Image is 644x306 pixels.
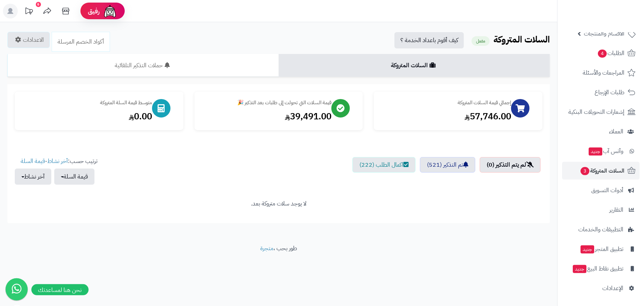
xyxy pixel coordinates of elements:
a: إشعارات التحويلات البنكية [562,103,640,121]
span: أدوات التسويق [591,185,623,195]
span: المراجعات والأسئلة [583,68,624,78]
span: طلبات الإرجاع [595,87,624,98]
a: أكواد الخصم المرسلة [52,32,110,52]
div: 6 [36,2,41,7]
a: السلات المتروكة3 [562,162,640,180]
button: قيمة السلة [54,169,94,185]
a: كيف أقوم باعداد الخدمة ؟ [395,32,464,48]
span: الإعدادات [602,283,623,293]
div: لا يوجد سلات متروكة بعد. [15,200,543,208]
a: تطبيق المتجرجديد [562,240,640,258]
span: جديد [589,147,602,156]
span: التقارير [609,205,623,215]
div: إجمالي قيمة السلات المتروكة [381,99,511,106]
a: العملاء [562,123,640,140]
a: وآتس آبجديد [562,142,640,160]
div: 57,746.00 [381,110,511,123]
span: 3 [581,167,589,175]
a: لم يتم التذكير (0) [480,157,541,173]
span: الأقسام والمنتجات [584,28,624,39]
a: آخر نشاط [47,157,68,166]
img: ai-face.png [103,4,117,18]
span: وآتس آب [588,146,623,156]
span: التطبيقات والخدمات [578,224,623,235]
span: 4 [598,50,607,58]
a: الإعدادات [562,279,640,297]
span: إشعارات التحويلات البنكية [568,107,624,117]
small: مفعل [472,36,490,46]
a: اكمال الطلب (222) [352,157,416,173]
span: العملاء [609,126,623,137]
a: التقارير [562,201,640,219]
a: متجرة [260,244,273,253]
a: تم التذكير (521) [420,157,475,173]
a: التطبيقات والخدمات [562,221,640,238]
span: الطلبات [597,48,624,58]
a: حملات التذكير التلقائية [7,54,279,77]
div: متوسط قيمة السلة المتروكة [22,99,152,106]
span: جديد [573,265,586,273]
span: تطبيق نقاط البيع [572,263,623,274]
ul: ترتيب حسب: - [15,157,97,185]
a: المراجعات والأسئلة [562,64,640,82]
a: أدوات التسويق [562,181,640,199]
a: الاعدادات [7,32,50,48]
a: طلبات الإرجاع [562,84,640,101]
a: السلات المتروكة [279,54,550,77]
div: 39,491.00 [202,110,332,123]
a: الطلبات4 [562,44,640,62]
div: قيمة السلات التي تحولت إلى طلبات بعد التذكير 🎉 [202,99,332,106]
a: قيمة السلة [21,157,45,166]
b: السلات المتروكة [493,33,550,46]
span: جديد [581,245,594,254]
span: السلات المتروكة [580,166,624,176]
a: تحديثات المنصة [20,4,38,20]
div: 0.00 [22,110,152,123]
a: تطبيق نقاط البيعجديد [562,260,640,278]
span: تطبيق المتجر [580,244,623,254]
span: رفيق [88,7,100,16]
button: آخر نشاط [15,169,51,185]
